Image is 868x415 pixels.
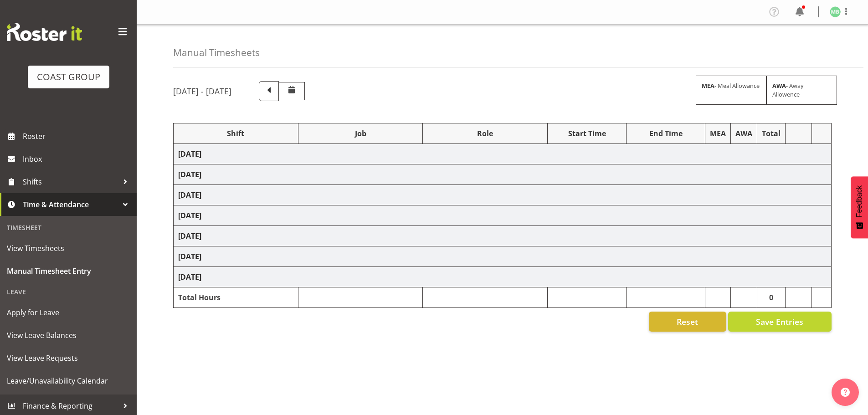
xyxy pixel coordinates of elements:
div: Job [303,128,418,139]
strong: AWA [772,82,786,90]
div: Total [762,128,781,139]
div: End Time [631,128,700,139]
td: [DATE] [174,267,832,287]
div: - Meal Allowance [696,76,766,105]
span: Manual Timesheet Entry [7,264,130,278]
span: View Leave Balances [7,328,130,342]
a: Leave/Unavailability Calendar [2,369,134,392]
span: View Leave Requests [7,351,130,365]
td: [DATE] [174,226,832,246]
td: [DATE] [174,144,832,164]
a: View Leave Requests [2,347,134,369]
span: Roster [23,129,132,143]
h5: [DATE] - [DATE] [173,86,231,96]
td: [DATE] [174,164,832,185]
div: Leave [2,282,134,301]
span: Finance & Reporting [23,399,118,413]
td: Total Hours [174,287,298,308]
strong: MEA [702,82,714,90]
td: [DATE] [174,205,832,226]
span: Apply for Leave [7,306,130,319]
span: View Timesheets [7,241,130,255]
div: MEA [710,128,726,139]
img: mike-bullock1158.jpg [830,6,841,17]
div: Timesheet [2,218,134,237]
span: Save Entries [756,316,803,328]
td: [DATE] [174,185,832,205]
img: Rosterit website logo [7,23,82,41]
div: AWA [735,128,752,139]
span: Shifts [23,175,118,189]
span: Feedback [855,185,863,217]
div: Start Time [552,128,621,139]
button: Reset [649,312,726,332]
div: Shift [178,128,293,139]
span: Reset [677,316,698,328]
a: Manual Timesheet Entry [2,260,134,282]
div: COAST GROUP [37,70,100,84]
td: 0 [757,287,786,308]
div: Role [427,128,543,139]
h4: Manual Timesheets [173,47,260,58]
a: View Leave Balances [2,324,134,347]
button: Feedback - Show survey [851,176,868,238]
img: help-xxl-2.png [841,388,850,397]
span: Time & Attendance [23,198,118,211]
div: - Away Allowence [766,76,837,105]
span: Leave/Unavailability Calendar [7,374,130,388]
button: Save Entries [728,312,832,332]
td: [DATE] [174,246,832,267]
a: Apply for Leave [2,301,134,324]
a: View Timesheets [2,237,134,260]
span: Inbox [23,152,132,166]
